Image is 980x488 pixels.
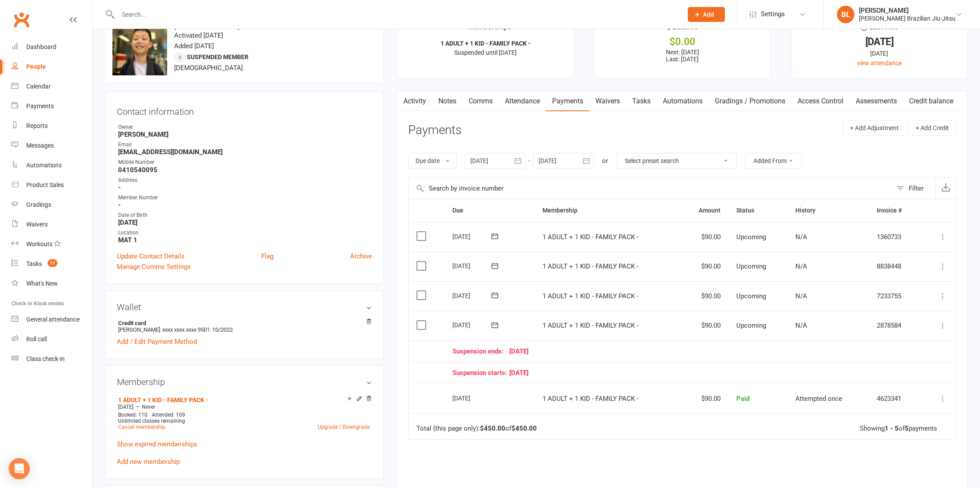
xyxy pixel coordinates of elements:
a: Flag [261,251,273,262]
div: Email [118,141,372,149]
a: Tasks [626,91,657,111]
strong: [PERSON_NAME] [118,131,372,138]
div: [DATE] [799,49,959,58]
td: 7233755 [869,281,922,311]
button: + Add Credit [908,120,956,136]
a: Tasks 11 [11,254,92,274]
a: Assessments [850,91,903,111]
a: Gradings / Promotions [709,91,791,111]
td: $90.00 [679,222,728,252]
a: Workouts [11,234,92,254]
span: Upcoming [736,292,766,300]
div: [DATE] [799,37,959,46]
div: Mobile Number [118,158,372,166]
span: Suspended member [187,53,248,60]
div: Calendar [26,83,51,90]
th: Status [728,199,787,222]
span: 1 ADULT + 1 KID - FAMILY PACK - [542,262,638,270]
span: 11 [48,259,57,267]
td: 4623341 [869,384,922,414]
div: [PERSON_NAME] [859,7,955,14]
span: Suspension starts: [452,369,509,377]
a: Upgrade / Downgrade [318,424,370,430]
span: xxxx xxxx xxxx 9501 [162,326,210,333]
a: Class kiosk mode [11,349,92,369]
a: Attendance [499,91,546,111]
div: Location [118,229,372,237]
button: Filter [892,178,935,199]
li: [PERSON_NAME] [117,318,372,334]
strong: - [118,201,372,209]
div: Memberships [460,21,511,38]
div: $0.00 [602,37,762,46]
a: Activity [397,91,432,111]
span: 1 ADULT + 1 KID - FAMILY PACK - [542,395,638,403]
strong: Credit card [118,320,367,326]
h3: Wallet [117,302,372,312]
strong: - [118,184,372,191]
input: Search... [115,8,676,21]
div: Open Intercom Messenger [9,458,30,479]
strong: MAT 1 [118,236,372,244]
div: General attendance [26,316,80,323]
div: Dashboard [26,43,56,50]
h3: Payments [408,124,462,137]
a: Add new membership [117,458,180,466]
a: Dashboard [11,37,92,57]
a: Reports [11,116,92,136]
a: Product Sales [11,175,92,195]
button: Add [688,7,725,22]
div: or [602,156,608,166]
strong: [EMAIL_ADDRESS][DOMAIN_NAME] [118,148,372,156]
div: BL [837,6,854,23]
div: [DATE] [452,259,493,272]
div: [DATE] [452,289,493,302]
span: N/A [795,322,807,329]
span: Suspended until [DATE] [454,49,517,56]
div: [DATE] [452,369,914,377]
a: Access Control [791,91,850,111]
div: Owner [118,123,372,131]
span: Booked: 110 [118,412,147,418]
div: People [26,63,46,70]
button: + Add Adjustment [843,120,906,136]
div: Reports [26,122,48,129]
div: Total (this page only): of [416,425,537,432]
a: view attendance [857,60,902,67]
a: Automations [657,91,709,111]
span: Attended: 109 [152,412,185,418]
div: [DATE] [452,391,493,405]
a: Cancel membership [118,424,165,430]
th: Membership [535,199,680,222]
div: Waivers [26,221,48,228]
a: Show expired memberships [117,440,197,448]
div: — [116,403,372,410]
div: Messages [26,142,54,149]
a: Notes [432,91,462,111]
th: Due [444,199,534,222]
h3: Membership [117,377,372,387]
div: Roll call [26,336,47,343]
th: Amount [679,199,728,222]
td: 1360733 [869,222,922,252]
div: What's New [26,280,58,287]
span: [DEMOGRAPHIC_DATA] [174,64,243,72]
a: Waivers [11,215,92,234]
img: image1661565433.png [112,21,167,75]
span: Upcoming [736,262,766,270]
div: [PERSON_NAME] Brazilian Jiu-Jitsu [859,14,955,22]
span: 10/2022 [212,326,233,333]
span: Attempted once [795,395,842,403]
div: Address [118,176,372,184]
a: Calendar [11,77,92,96]
div: Payments [26,103,54,110]
div: [DATE] [452,230,493,243]
td: 2878584 [869,311,922,340]
div: $ Balance [667,21,698,37]
a: People [11,57,92,77]
span: 1 ADULT + 1 KID - FAMILY PACK - [542,322,638,329]
a: Clubworx [10,9,32,31]
td: $90.00 [679,311,728,340]
span: Unlimited classes remaining [118,418,185,424]
div: Class check-in [26,355,65,362]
